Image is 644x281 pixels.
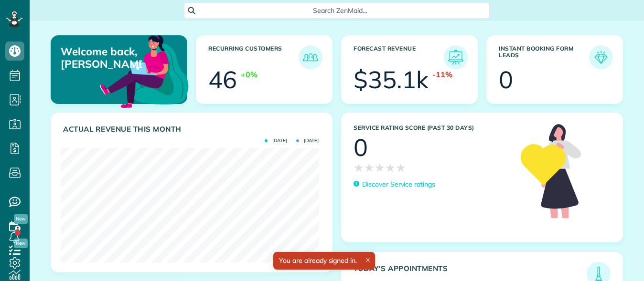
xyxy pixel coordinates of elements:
[301,48,320,67] img: icon_recurring_customers-cf858462ba22bcd05b5a5880d41d6543d210077de5bb9ebc9590e49fd87d84ed.png
[591,48,611,67] img: icon_form_leads-04211a6a04a5b2264e4ee56bc0799ec3eb69b7e499cbb523a139df1d13a81ae0.png
[273,252,375,270] div: You are already signed in.
[499,68,513,92] div: 0
[208,45,299,69] h3: Recurring Customers
[354,68,429,92] div: $35.1k
[499,45,589,69] h3: Instant Booking Form Leads
[265,138,287,143] span: [DATE]
[362,179,435,189] p: Discover Service ratings
[375,159,385,176] span: ★
[396,159,406,176] span: ★
[354,159,364,176] span: ★
[354,45,444,69] h3: Forecast Revenue
[98,24,191,117] img: dashboard_welcome-42a62b7d889689a78055ac9021e634bf52bae3f8056760290aed330b23ab8690.png
[432,69,452,80] div: -11%
[208,68,237,92] div: 46
[354,179,435,189] a: Discover Service ratings
[354,125,511,131] h3: Service Rating score (past 30 days)
[61,45,142,71] p: Welcome back, [PERSON_NAME]!
[364,159,375,176] span: ★
[446,48,465,67] img: icon_forecast_revenue-8c13a41c7ed35a8dcfafea3cbb826a0462acb37728057bba2d056411b612bbbe.png
[14,214,28,224] span: New
[354,135,368,159] div: 0
[296,138,319,143] span: [DATE]
[63,125,322,134] h3: Actual Revenue this month
[241,69,258,80] div: +0%
[385,159,396,176] span: ★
